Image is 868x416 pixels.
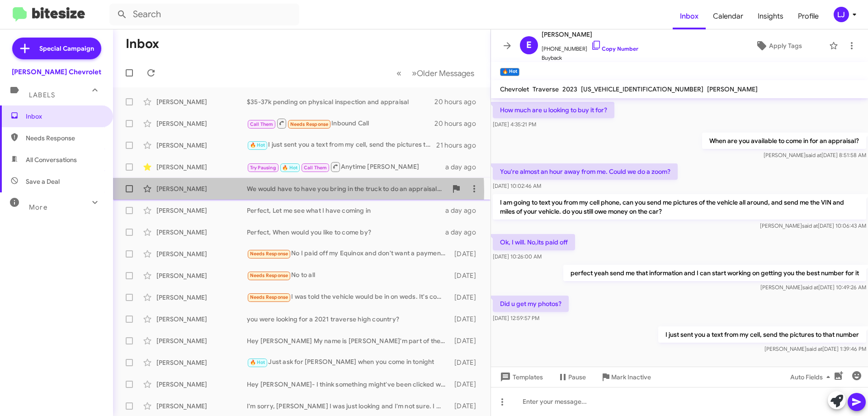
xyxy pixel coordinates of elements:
span: Labels [29,91,55,99]
div: I just sent you a text from my cell, send the pictures to that number [247,140,436,150]
div: Inbound Call [247,118,434,129]
button: Next [406,64,480,82]
span: [PERSON_NAME] [DATE] 1:39:46 PM [764,345,866,352]
div: [DATE] [450,249,483,258]
button: Auto Fields [783,369,841,385]
div: Hey [PERSON_NAME]- I think something might've been clicked when I was on the website for service ... [247,380,450,389]
span: Auto Fields [790,369,834,385]
nav: Page navigation example [392,64,480,82]
div: [DATE] [450,271,483,280]
span: E [526,38,532,53]
div: [PERSON_NAME] [156,206,247,215]
div: [PERSON_NAME] [156,293,247,302]
div: [PERSON_NAME] [156,358,247,367]
div: [PERSON_NAME] [156,271,247,280]
button: LJ [826,7,858,22]
span: Call Them [304,165,327,171]
span: [DATE] 4:35:21 PM [493,121,536,128]
button: Pause [550,369,593,385]
div: [PERSON_NAME] [156,228,247,237]
p: perfect yeah send me that information and I can start working on getting you the best number for it [563,265,866,281]
span: [PERSON_NAME] [DATE] 10:49:26 AM [760,284,866,291]
span: Mark Inactive [611,369,651,385]
small: 🔥 Hot [500,68,519,76]
span: Inbox [26,112,103,121]
div: I'm sorry, [PERSON_NAME] I was just looking and I'm not sure. I will stop by if I have a chance s... [247,402,450,411]
div: [PERSON_NAME] [156,315,247,324]
a: Insights [750,3,791,29]
span: Save a Deal [26,177,60,186]
a: Special Campaign [12,38,101,59]
a: Calendar [706,3,750,29]
div: Perfect, Let me see what I have coming in [247,206,445,215]
div: a day ago [445,206,483,215]
span: All Conversations [26,155,77,164]
div: I was told the vehicle would be in on weds. It's coming from the fulfillment center. [247,292,450,302]
div: a day ago [445,163,483,172]
div: [DATE] [450,336,483,345]
span: Templates [498,369,543,385]
span: [DATE] 12:59:57 PM [493,315,539,321]
a: Inbox [673,3,706,29]
button: Previous [391,64,407,82]
div: [PERSON_NAME] Chevrolet [12,67,101,77]
p: Did u get my photos? [493,296,569,312]
span: [PERSON_NAME] [542,29,638,40]
span: 🔥 Hot [250,359,265,365]
div: [DATE] [450,402,483,411]
span: said at [807,345,822,352]
span: Call Them [250,121,274,127]
p: You're almost an hour away from me. Could we do a zoom? [493,163,678,180]
button: Templates [491,369,550,385]
span: said at [802,284,818,291]
span: [PERSON_NAME] [DATE] 8:51:58 AM [764,152,866,158]
div: [PERSON_NAME] [156,184,247,193]
input: Search [109,4,299,25]
div: [PERSON_NAME] [156,97,247,106]
span: Needs Response [290,121,329,127]
p: How much are u looking to buy it for? [493,102,614,118]
div: 20 hours ago [434,119,483,128]
span: Needs Response [250,273,288,278]
button: Mark Inactive [593,369,658,385]
div: Hey [PERSON_NAME] My name is [PERSON_NAME]'m part of the sales team, do you have some time [DATE]... [247,336,450,345]
span: [PERSON_NAME] [DATE] 10:06:43 AM [760,222,866,229]
span: Chevrolet [500,85,529,93]
p: Ok, I will. No,its paid off [493,234,575,250]
div: No I paid off my Equinox and don't want a payment for a while [247,249,450,259]
div: No to all [247,270,450,281]
span: 🔥 Hot [282,165,297,171]
div: you were looking for a 2021 traverse high country? [247,315,450,324]
div: Perfect, When would you like to come by? [247,228,445,237]
span: » [412,67,417,79]
span: [PHONE_NUMBER] [542,40,638,53]
span: Needs Response [26,134,103,143]
a: Profile [791,3,826,29]
span: said at [802,222,818,229]
span: Apply Tags [769,38,802,54]
p: I just sent you a text from my cell, send the pictures to that number [658,326,866,343]
div: $35-37k pending on physical inspection and appraisal [247,97,434,106]
a: Copy Number [591,45,638,52]
span: Older Messages [417,68,474,78]
div: 21 hours ago [436,141,483,150]
span: Buyback [542,53,638,62]
span: Special Campaign [39,44,94,53]
span: More [29,203,47,211]
div: [DATE] [450,380,483,389]
div: a day ago [445,228,483,237]
span: [US_VEHICLE_IDENTIFICATION_NUMBER] [581,85,703,93]
div: [PERSON_NAME] [156,402,247,411]
p: When are you available to come in for an appraisal? [702,133,866,149]
button: Apply Tags [732,38,825,54]
div: [PERSON_NAME] [156,249,247,258]
span: [DATE] 10:26:00 AM [493,253,542,260]
span: « [396,67,401,79]
div: [DATE] [450,293,483,302]
div: LJ [834,7,849,22]
span: 🔥 Hot [250,142,265,148]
